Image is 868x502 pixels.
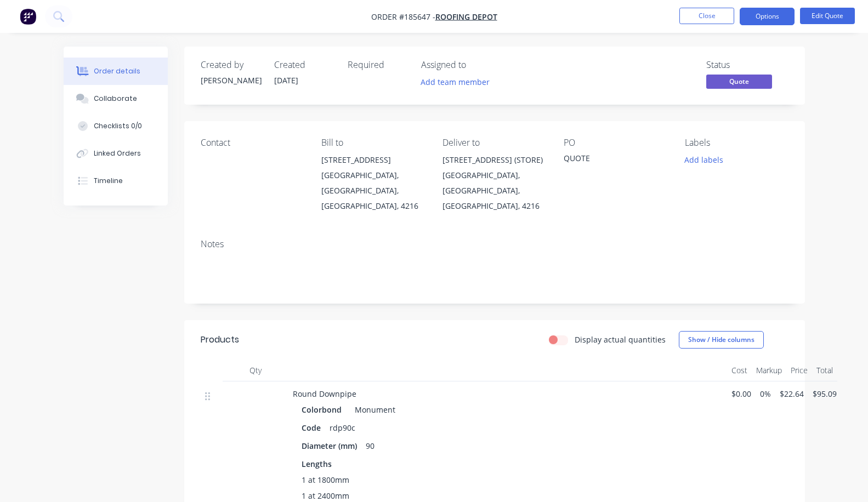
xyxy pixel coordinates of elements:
button: Collaborate [64,85,168,112]
button: Linked Orders [64,140,168,167]
button: Order details [64,58,168,85]
div: Assigned to [421,60,531,70]
div: Bill to [321,138,425,148]
div: [STREET_ADDRESS] (STORE) [442,152,546,168]
div: Notes [201,239,788,249]
span: 0% [760,388,771,400]
div: Timeline [94,176,123,186]
div: Total [812,360,837,381]
span: 1 at 1800mm [302,474,349,486]
label: Display actual quantities [575,334,666,345]
div: Colorbond [302,402,346,418]
div: [PERSON_NAME] [201,75,261,86]
div: Products [201,333,239,346]
div: Created by [201,60,261,70]
div: Monument [350,402,395,418]
div: Linked Orders [94,149,141,158]
div: Markup [752,360,786,381]
span: Order #185647 - [371,12,435,22]
span: $95.09 [813,388,837,400]
div: Cost [727,360,752,381]
div: Contact [201,138,304,148]
span: 1 at 2400mm [302,490,349,501]
button: Add team member [415,75,495,89]
div: Price [786,360,812,381]
span: Quote [706,75,772,88]
div: [STREET_ADDRESS] (STORE)[GEOGRAPHIC_DATA], [GEOGRAPHIC_DATA], [GEOGRAPHIC_DATA], 4216 [442,152,546,214]
div: [GEOGRAPHIC_DATA], [GEOGRAPHIC_DATA], [GEOGRAPHIC_DATA], 4216 [442,168,546,214]
div: Required [348,60,408,70]
div: Deliver to [442,138,546,148]
div: Order details [94,66,140,76]
span: Lengths [302,458,332,470]
button: Add labels [679,152,729,167]
div: Checklists 0/0 [94,121,142,131]
span: $22.64 [780,388,804,400]
button: Show / Hide columns [679,331,764,349]
div: Code [302,420,325,436]
div: Status [706,60,788,70]
span: Round Downpipe [293,389,356,399]
div: [GEOGRAPHIC_DATA], [GEOGRAPHIC_DATA], [GEOGRAPHIC_DATA], 4216 [321,168,425,214]
div: Created [274,60,334,70]
div: Qty [223,360,288,381]
button: Quote [706,75,772,91]
button: Add team member [421,75,496,89]
div: QUOTE [564,152,667,168]
div: rdp90c [325,420,360,436]
button: Checklists 0/0 [64,112,168,140]
button: Timeline [64,167,168,195]
div: Collaborate [94,94,137,104]
div: 90 [361,438,379,454]
button: Close [679,8,734,24]
button: Options [740,8,795,25]
div: Diameter (mm) [302,438,361,454]
div: [STREET_ADDRESS] [321,152,425,168]
img: Factory [20,8,36,25]
div: Labels [685,138,788,148]
span: $0.00 [731,388,751,400]
button: Edit Quote [800,8,855,24]
div: PO [564,138,667,148]
span: [DATE] [274,75,298,85]
a: ROOFING DEPOT [435,12,497,22]
div: [STREET_ADDRESS][GEOGRAPHIC_DATA], [GEOGRAPHIC_DATA], [GEOGRAPHIC_DATA], 4216 [321,152,425,214]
